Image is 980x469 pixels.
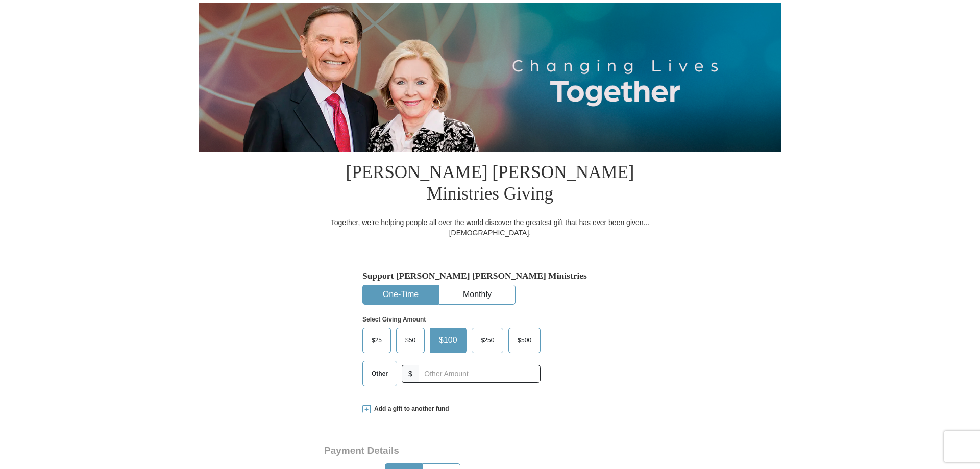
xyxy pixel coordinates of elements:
[402,365,419,383] span: $
[324,445,584,457] h3: Payment Details
[362,270,618,281] h5: Support [PERSON_NAME] [PERSON_NAME] Ministries
[512,333,536,348] span: $500
[324,152,656,217] h1: [PERSON_NAME] [PERSON_NAME] Ministries Giving
[400,333,421,348] span: $50
[419,365,541,383] input: Other Amount
[362,316,426,323] strong: Select Giving Amount
[366,366,393,381] span: Other
[439,285,515,304] button: Monthly
[371,405,449,413] span: Add a gift to another fund
[476,333,500,348] span: $250
[434,333,462,348] span: $100
[324,217,656,238] div: Together, we're helping people all over the world discover the greatest gift that has ever been g...
[363,285,438,304] button: One-Time
[366,333,387,348] span: $25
